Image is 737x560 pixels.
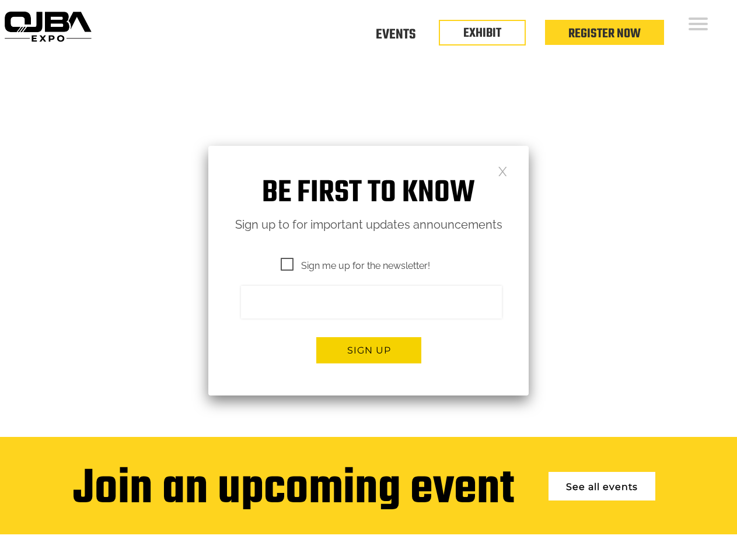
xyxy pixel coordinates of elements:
[549,472,655,501] a: See all events
[73,463,514,517] div: Join an upcoming event
[208,175,529,212] h1: Be first to know
[316,337,421,363] button: Sign up
[568,24,641,44] a: Register Now
[281,258,430,273] span: Sign me up for the newsletter!
[208,215,529,235] p: Sign up to for important updates announcements
[463,23,501,43] a: EXHIBIT
[498,166,508,176] a: Close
